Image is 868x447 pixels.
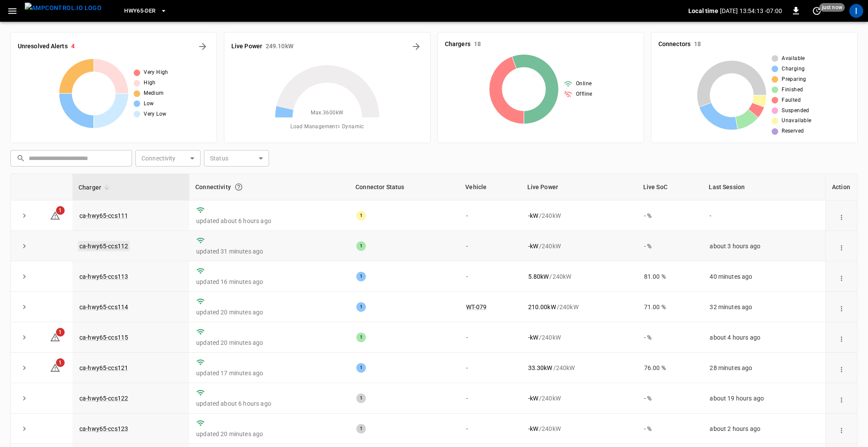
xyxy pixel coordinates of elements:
[459,383,521,414] td: -
[819,3,845,12] span: just now
[703,200,825,231] td: -
[196,217,342,225] p: updated about 6 hours ago
[79,273,128,280] a: ca-hwy65-ccs113
[703,174,825,200] th: Last Session
[835,242,848,250] div: action cell options
[637,231,703,261] td: - %
[356,211,366,220] div: 1
[79,395,128,402] a: ca-hwy65-ccs122
[528,211,538,220] p: - kW
[356,333,366,342] div: 1
[703,261,825,292] td: 40 minutes ago
[782,54,805,63] span: Available
[349,174,459,200] th: Connector Status
[528,394,630,403] div: / 240 kW
[528,242,630,250] div: / 240 kW
[637,414,703,444] td: - %
[849,4,863,18] div: profile-icon
[528,303,630,311] div: / 240 kW
[18,361,31,374] button: expand row
[576,80,592,88] span: Online
[637,174,703,200] th: Live SoC
[50,364,60,371] a: 1
[356,302,366,312] div: 1
[576,90,592,99] span: Offline
[459,174,521,200] th: Vehicle
[637,292,703,322] td: 71.00 %
[50,211,60,218] a: 1
[196,40,210,53] button: All Alerts
[528,364,552,372] p: 33.30 kW
[18,392,31,405] button: expand row
[144,110,166,119] span: Very Low
[835,424,848,433] div: action cell options
[121,3,170,20] button: HWY65-DER
[459,414,521,444] td: -
[782,107,809,115] span: Suspended
[466,304,487,310] a: WT-079
[356,363,366,373] div: 1
[196,338,342,347] p: updated 20 minutes ago
[196,308,342,317] p: updated 20 minutes ago
[79,182,112,193] span: Charger
[782,96,801,105] span: Faulted
[124,6,155,16] span: HWY65-DER
[356,241,366,251] div: 1
[703,353,825,383] td: 28 minutes ago
[703,322,825,353] td: about 4 hours ago
[528,424,630,433] div: / 240 kW
[835,333,848,342] div: action cell options
[18,240,31,253] button: expand row
[825,174,857,200] th: Action
[459,261,521,292] td: -
[528,242,538,250] p: - kW
[459,353,521,383] td: -
[196,247,342,256] p: updated 31 minutes ago
[18,270,31,283] button: expand row
[50,334,60,340] a: 1
[658,40,690,49] h6: Connectors
[56,206,65,215] span: 1
[528,333,538,342] p: - kW
[835,272,848,281] div: action cell options
[196,399,342,408] p: updated about 6 hours ago
[144,89,164,98] span: Medium
[694,40,701,49] h6: 18
[18,209,31,222] button: expand row
[637,322,703,353] td: - %
[782,117,811,125] span: Unavailable
[637,383,703,414] td: - %
[196,369,342,377] p: updated 17 minutes ago
[810,4,824,18] button: set refresh interval
[528,272,549,281] p: 5.80 kW
[78,241,130,251] a: ca-hwy65-ccs112
[71,42,75,51] h6: 4
[18,331,31,344] button: expand row
[18,300,31,314] button: expand row
[703,292,825,322] td: 32 minutes ago
[231,179,247,195] button: Connection between the charger and our software.
[459,200,521,231] td: -
[311,109,343,117] span: Max. 3600 kW
[835,303,848,311] div: action cell options
[79,212,128,219] a: ca-hwy65-ccs111
[195,179,343,195] div: Connectivity
[528,272,630,281] div: / 240 kW
[703,414,825,444] td: about 2 hours ago
[79,425,128,432] a: ca-hwy65-ccs123
[144,79,156,87] span: High
[782,75,806,84] span: Preparing
[782,65,805,73] span: Charging
[782,86,803,94] span: Finished
[528,424,538,433] p: - kW
[528,211,630,220] div: / 240 kW
[703,231,825,261] td: about 3 hours ago
[79,304,128,310] a: ca-hwy65-ccs114
[637,200,703,231] td: - %
[782,127,804,136] span: Reserved
[835,364,848,372] div: action cell options
[79,364,128,371] a: ca-hwy65-ccs121
[445,40,470,49] h6: Chargers
[528,303,556,311] p: 210.00 kW
[720,7,782,15] p: [DATE] 13:54:13 -07:00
